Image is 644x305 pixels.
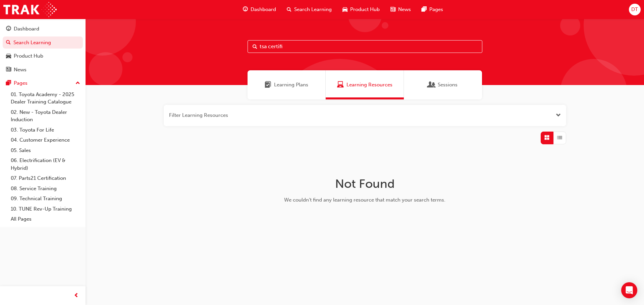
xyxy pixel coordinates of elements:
span: pages-icon [6,80,11,86]
span: search-icon [6,40,11,46]
a: guage-iconDashboard [237,3,281,16]
span: news-icon [6,67,11,73]
img: Trak [3,2,57,17]
button: DT [629,4,641,15]
span: Sessions [428,81,435,89]
span: DT [631,6,638,13]
span: car-icon [6,53,11,59]
div: News [14,66,26,74]
span: Learning Plans [265,81,271,89]
span: News [398,6,411,13]
span: Grid [544,134,549,142]
span: Search Learning [294,6,332,13]
a: News [3,64,83,76]
a: 01. Toyota Academy - 2025 Dealer Training Catalogue [8,89,83,107]
a: 03. Toyota For Life [8,125,83,135]
a: 06. Electrification (EV & Hybrid) [8,155,83,173]
a: 10. TUNE Rev-Up Training [8,204,83,214]
button: Pages [3,77,83,89]
span: Dashboard [251,6,276,13]
span: Learning Resources [346,81,392,89]
span: car-icon [342,5,347,14]
span: search-icon [287,5,291,14]
a: 09. Technical Training [8,194,83,204]
a: Learning ResourcesLearning Resources [326,70,404,99]
a: 08. Service Training [8,183,83,194]
span: Search [253,43,257,51]
span: news-icon [390,5,395,14]
a: Search Learning [3,36,83,49]
a: 02. New - Toyota Dealer Induction [8,107,83,125]
button: Open the filter [556,111,561,119]
span: up-icon [75,79,80,88]
a: search-iconSearch Learning [281,3,337,16]
span: prev-icon [74,292,79,300]
span: Pages [429,6,443,13]
div: Pages [14,79,28,87]
span: Learning Resources [337,81,344,89]
div: Dashboard [14,25,39,33]
a: news-iconNews [385,3,416,16]
a: 05. Sales [8,145,83,156]
a: Dashboard [3,23,83,35]
div: We couldn't find any learning resource that match your search terms. [259,196,471,204]
span: Product Hub [350,6,380,13]
span: Learning Plans [274,81,308,89]
a: All Pages [8,214,83,224]
div: Product Hub [14,52,43,60]
a: 04. Customer Experience [8,135,83,145]
span: pages-icon [422,5,427,14]
span: Sessions [438,81,458,89]
span: List [557,134,562,142]
input: Search... [248,40,482,53]
a: 07. Parts21 Certification [8,173,83,183]
span: guage-icon [243,5,248,14]
button: DashboardSearch LearningProduct HubNews [3,21,83,77]
a: Product Hub [3,50,83,62]
h1: Not Found [259,176,471,191]
a: SessionsSessions [404,70,482,99]
a: car-iconProduct Hub [337,3,385,16]
div: Open Intercom Messenger [621,282,637,298]
a: Learning PlansLearning Plans [248,70,326,99]
a: pages-iconPages [416,3,448,16]
span: guage-icon [6,26,11,32]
